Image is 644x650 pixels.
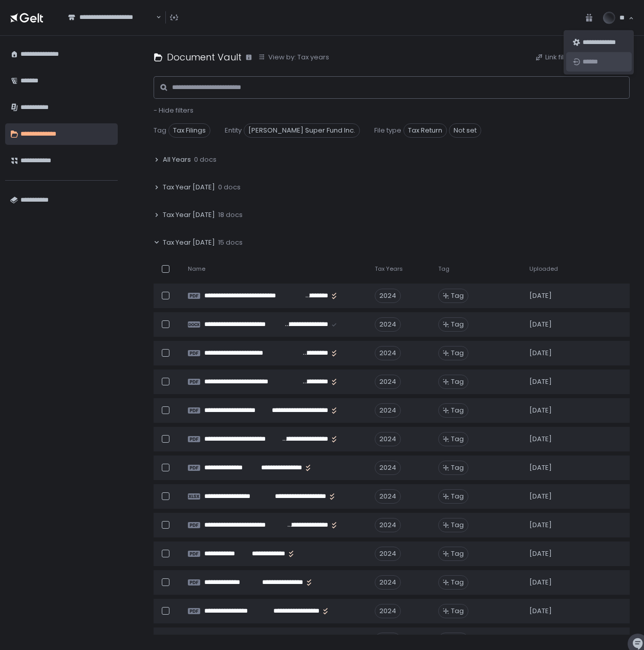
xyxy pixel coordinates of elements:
div: 2024 [375,346,401,360]
span: Tax Years [375,265,403,273]
span: Entity [225,126,242,135]
span: Name [188,265,205,273]
span: - Hide filters [154,105,194,115]
span: Tag [154,126,166,135]
span: [DATE] [529,406,552,415]
button: - Hide filters [154,106,194,115]
span: Tag [451,521,464,530]
div: 2024 [375,432,401,446]
span: Tag [451,291,464,300]
span: 18 docs [218,210,243,220]
span: Tax Year [DATE] [163,183,215,192]
div: 2024 [375,489,401,504]
div: 2024 [375,518,401,532]
div: 2024 [375,633,401,647]
span: [DATE] [529,549,552,558]
span: Tax Return [403,123,447,138]
span: 15 docs [218,238,243,247]
input: Search for option [68,22,155,32]
div: 2024 [375,403,401,418]
span: Tag [451,463,464,472]
span: Tag [451,320,464,329]
span: Tag [451,435,464,444]
div: 2024 [375,461,401,475]
span: Tag [451,349,464,358]
h1: Document Vault [167,50,242,64]
span: [DATE] [529,578,552,587]
span: [DATE] [529,521,552,530]
span: Uploaded [529,265,558,273]
div: 2024 [375,317,401,332]
span: [DATE] [529,435,552,444]
span: File type [374,126,401,135]
span: Tax Year [DATE] [163,238,215,247]
span: [DATE] [529,349,552,358]
div: 2024 [375,604,401,618]
span: [DATE] [529,320,552,329]
span: [DATE] [529,291,552,300]
span: Tax Filings [168,123,210,138]
span: Tag [451,578,464,587]
span: Tag [451,492,464,501]
div: 2024 [375,289,401,303]
span: Tax Year [DATE] [163,210,215,220]
span: Not set [449,123,481,138]
span: 0 docs [218,183,241,192]
span: [PERSON_NAME] Super Fund Inc. [244,123,360,138]
div: 2024 [375,547,401,561]
span: [DATE] [529,463,552,472]
div: 2024 [375,375,401,389]
span: Tag [438,265,449,273]
span: 0 docs [194,155,217,164]
span: Tag [451,377,464,386]
button: View by: Tax years [258,53,329,62]
span: [DATE] [529,606,552,616]
span: Tag [451,406,464,415]
span: [DATE] [529,377,552,386]
span: Tag [451,549,464,558]
span: All Years [163,155,191,164]
span: [DATE] [529,492,552,501]
div: 2024 [375,575,401,590]
button: Link files [535,53,572,62]
span: Tag [451,606,464,616]
div: Search for option [61,7,161,28]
